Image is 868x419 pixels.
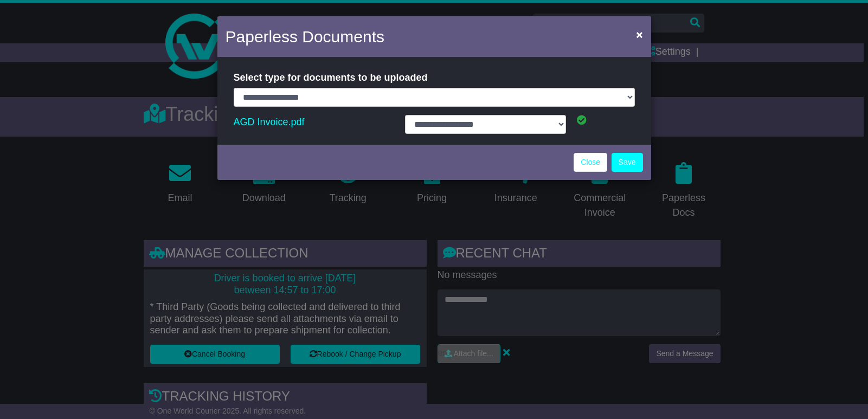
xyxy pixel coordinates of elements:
h4: Paperless Documents [226,24,384,49]
a: Close [574,153,607,172]
button: Close [631,23,648,46]
a: AGD Invoice.pdf [234,114,305,130]
button: Save [612,153,643,172]
label: Select type for documents to be uploaded [234,68,428,88]
span: × [636,28,642,41]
